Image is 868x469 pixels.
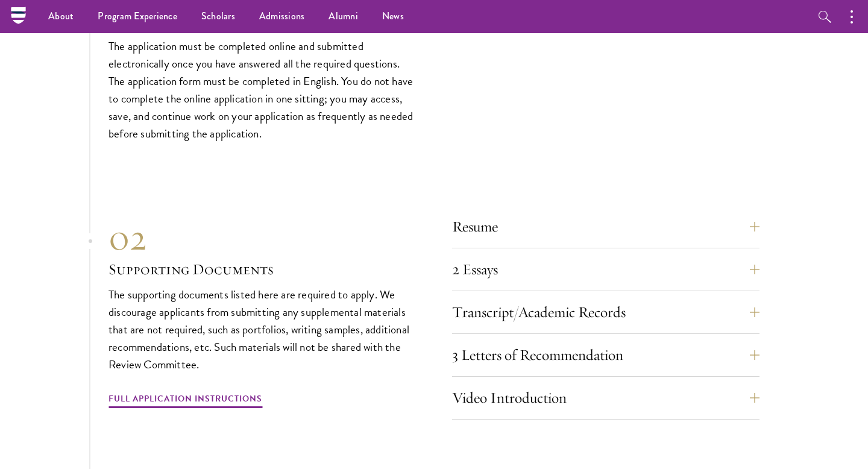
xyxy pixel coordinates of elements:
[452,341,759,370] button: 3 Letters of Recommendation
[452,298,759,327] button: Transcript/Academic Records
[452,383,759,412] button: Video Introduction
[108,391,262,410] a: Full Application Instructions
[452,212,759,241] button: Resume
[452,255,759,284] button: 2 Essays
[108,37,416,142] p: The application must be completed online and submitted electronically once you have answered all ...
[108,216,416,259] div: 02
[108,259,416,280] h3: Supporting Documents
[108,286,416,373] p: The supporting documents listed here are required to apply. We discourage applicants from submitt...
